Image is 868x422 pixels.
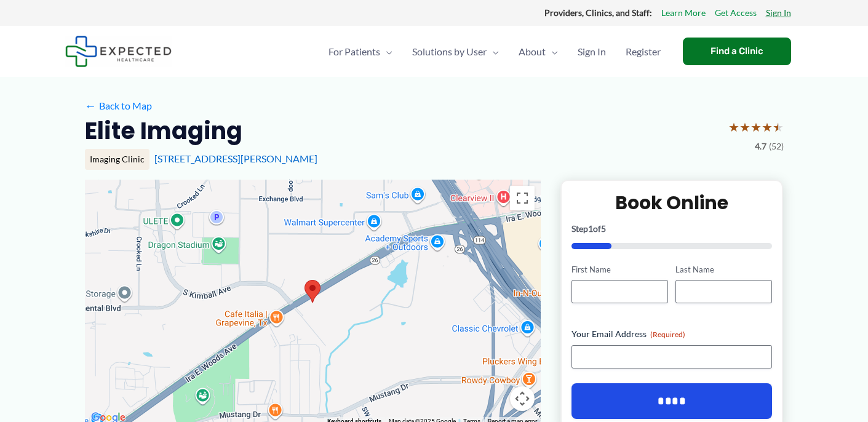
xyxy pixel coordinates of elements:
a: Solutions by UserMenu Toggle [402,30,509,73]
a: Sign In [568,30,616,73]
strong: Providers, Clinics, and Staff: [544,7,652,18]
a: For PatientsMenu Toggle [319,30,402,73]
a: Learn More [661,5,706,21]
a: Get Access [715,5,757,21]
button: Map camera controls [510,386,535,411]
span: (52) [769,138,784,154]
label: Last Name [675,264,772,276]
span: ★ [762,116,773,138]
nav: Primary Site Navigation [319,30,671,73]
img: Expected Healthcare Logo - side, dark font, small [65,36,172,67]
span: Menu Toggle [380,30,392,73]
span: ★ [751,116,762,138]
span: 4.7 [755,138,766,154]
span: ★ [739,116,751,138]
span: 1 [588,223,593,234]
a: [STREET_ADDRESS][PERSON_NAME] [154,153,317,164]
span: ★ [773,116,784,138]
span: Sign In [578,30,606,73]
p: Step of [571,225,773,233]
label: Your Email Address [571,328,773,340]
span: 5 [601,223,606,234]
a: Register [616,30,671,73]
a: Find a Clinic [683,38,791,65]
h2: Book Online [571,191,773,215]
span: About [519,30,546,73]
span: ★ [728,116,739,138]
span: (Required) [650,330,685,339]
div: Imaging Clinic [85,149,149,170]
a: AboutMenu Toggle [509,30,568,73]
span: Menu Toggle [487,30,499,73]
button: Toggle fullscreen view [510,186,535,210]
label: First Name [571,264,668,276]
span: ← [85,100,97,111]
h2: Elite Imaging [85,116,242,146]
span: Register [626,30,661,73]
span: For Patients [328,30,380,73]
span: Menu Toggle [546,30,558,73]
span: Solutions by User [412,30,487,73]
a: ←Back to Map [85,97,152,115]
a: Sign In [766,5,791,21]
